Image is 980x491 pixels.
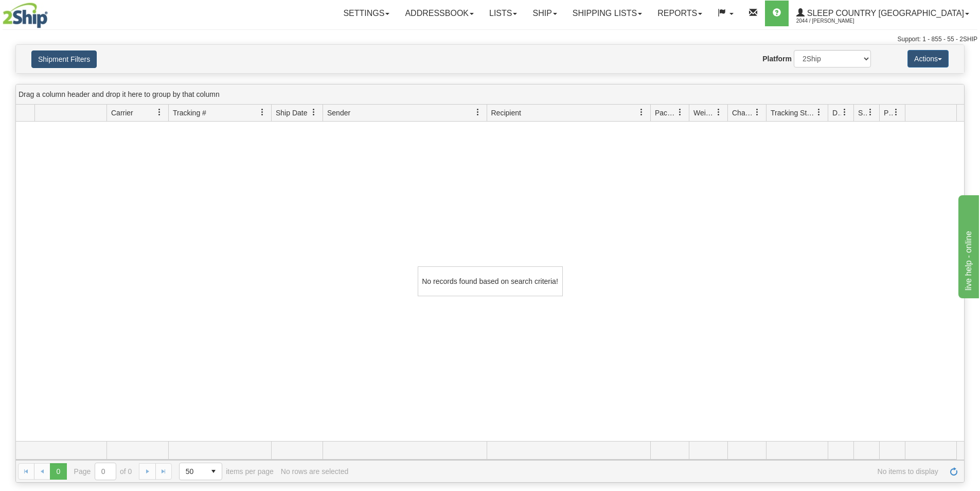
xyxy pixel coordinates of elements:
a: Packages filter column settings [671,104,689,121]
a: Lists [482,1,525,26]
a: Ship [525,1,564,26]
a: Reports [650,1,710,26]
label: Platform [762,54,792,64]
a: Sleep Country [GEOGRAPHIC_DATA] 2044 / [PERSON_NAME] [789,1,977,26]
span: No items to display [355,467,938,476]
span: 2044 / [PERSON_NAME] [796,16,874,26]
a: Sender filter column settings [469,104,487,121]
a: Weight filter column settings [710,104,727,121]
button: Actions [907,50,949,67]
a: Refresh [946,463,962,480]
a: Carrier filter column settings [151,104,168,121]
a: Delivery Status filter column settings [836,104,853,121]
img: logo2044.jpg [3,3,48,28]
span: 50 [186,466,199,477]
span: Page of 0 [74,463,132,480]
span: Ship Date [276,108,307,118]
div: live help - online [8,6,95,19]
span: Page 0 [50,463,66,480]
span: items per page [179,463,274,480]
a: Pickup Status filter column settings [887,104,905,121]
a: Addressbook [397,1,482,26]
a: Shipment Issues filter column settings [862,104,879,121]
span: Page sizes drop down [179,463,222,480]
a: Recipient filter column settings [633,104,650,121]
span: Tracking Status [771,108,815,118]
span: Recipient [491,108,521,118]
iframe: chat widget [956,193,979,298]
div: No rows are selected [281,467,349,476]
span: select [205,463,222,480]
a: Charge filter column settings [749,104,766,121]
a: Shipping lists [565,1,650,26]
span: Pickup Status [884,108,893,118]
div: No records found based on search criteria! [418,266,563,296]
span: Tracking # [173,108,206,118]
span: Carrier [111,108,133,118]
div: grid grouping header [16,84,964,105]
span: Packages [655,108,676,118]
a: Tracking Status filter column settings [810,104,828,121]
span: Weight [693,108,715,118]
span: Sleep Country [GEOGRAPHIC_DATA] [805,9,964,18]
div: Support: 1 - 855 - 55 - 2SHIP [3,35,977,44]
a: Settings [335,1,397,26]
button: Shipment Filters [31,50,97,68]
a: Tracking # filter column settings [254,104,271,121]
span: Charge [732,108,754,118]
span: Shipment Issues [858,108,867,118]
span: Sender [327,108,350,118]
span: Delivery Status [832,108,841,118]
a: Ship Date filter column settings [305,104,323,121]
